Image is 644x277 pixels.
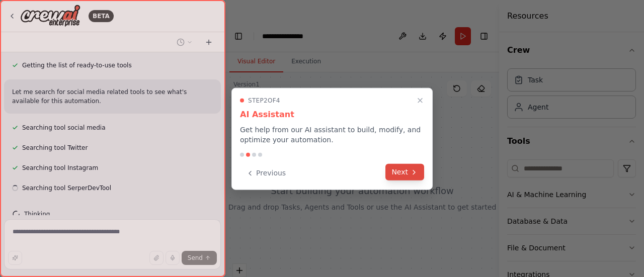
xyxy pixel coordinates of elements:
[385,164,424,180] button: Next
[240,165,292,181] button: Previous
[240,109,424,121] h3: AI Assistant
[414,95,426,107] button: Close walkthrough
[248,97,280,105] span: Step 2 of 4
[240,125,424,145] p: Get help from our AI assistant to build, modify, and optimize your automation.
[231,29,246,43] button: Hide left sidebar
